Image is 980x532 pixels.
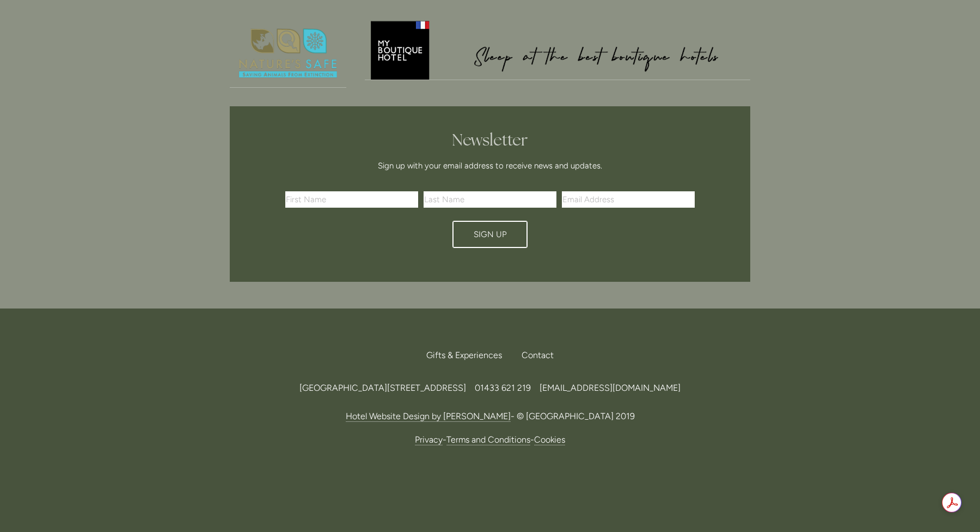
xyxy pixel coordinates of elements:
input: Email Address [562,191,695,208]
p: - © [GEOGRAPHIC_DATA] 2019 [230,409,750,424]
img: My Boutique Hotel - Logo [365,19,751,80]
a: Cookies [534,434,565,445]
span: [GEOGRAPHIC_DATA][STREET_ADDRESS] [299,383,466,393]
input: Last Name [424,191,556,208]
a: [EMAIL_ADDRESS][DOMAIN_NAME] [540,383,681,393]
span: Sign Up [474,229,507,239]
h2: Newsletter [289,130,691,150]
p: - - [230,432,750,447]
div: Contact [513,343,554,367]
button: Sign Up [452,221,528,248]
span: 01433 621 219 [475,383,531,393]
input: First Name [285,191,418,208]
img: Nature's Safe - Logo [230,19,346,88]
a: My Boutique Hotel - Logo [365,19,751,80]
span: Gifts & Experiences [426,350,502,360]
p: Sign up with your email address to receive news and updates. [289,159,691,172]
a: Hotel Website Design by [PERSON_NAME] [346,411,511,422]
a: Gifts & Experiences [426,343,511,367]
a: Terms and Conditions [446,434,530,445]
a: Privacy [415,434,443,445]
a: Nature's Safe - Logo [230,19,346,88]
